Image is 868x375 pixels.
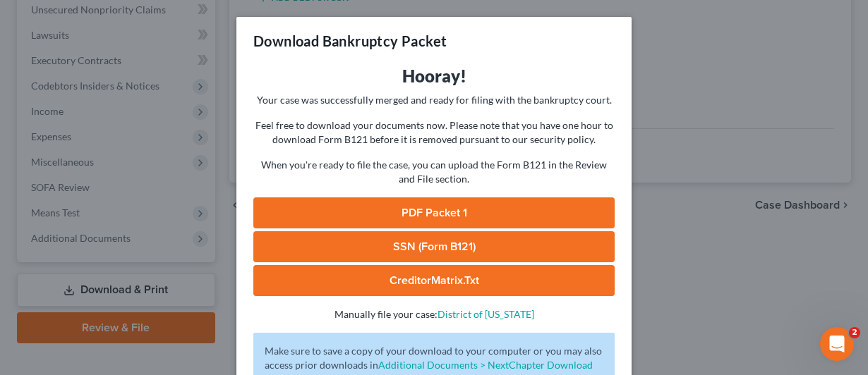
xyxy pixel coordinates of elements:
p: Your case was successfully merged and ready for filing with the bankruptcy court. [253,93,615,107]
h3: Download Bankruptcy Packet [253,31,447,51]
p: When you're ready to file the case, you can upload the Form B121 in the Review and File section. [253,158,615,186]
a: SSN (Form B121) [253,231,615,262]
h3: Hooray! [253,65,615,87]
iframe: Intercom live chat [820,327,854,361]
span: 2 [849,327,860,338]
p: Feel free to download your documents now. Please note that you have one hour to download Form B12... [253,118,615,147]
p: Manually file your case: [253,307,615,321]
a: CreditorMatrix.txt [253,265,615,296]
a: PDF Packet 1 [253,197,615,228]
a: District of [US_STATE] [438,308,534,320]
